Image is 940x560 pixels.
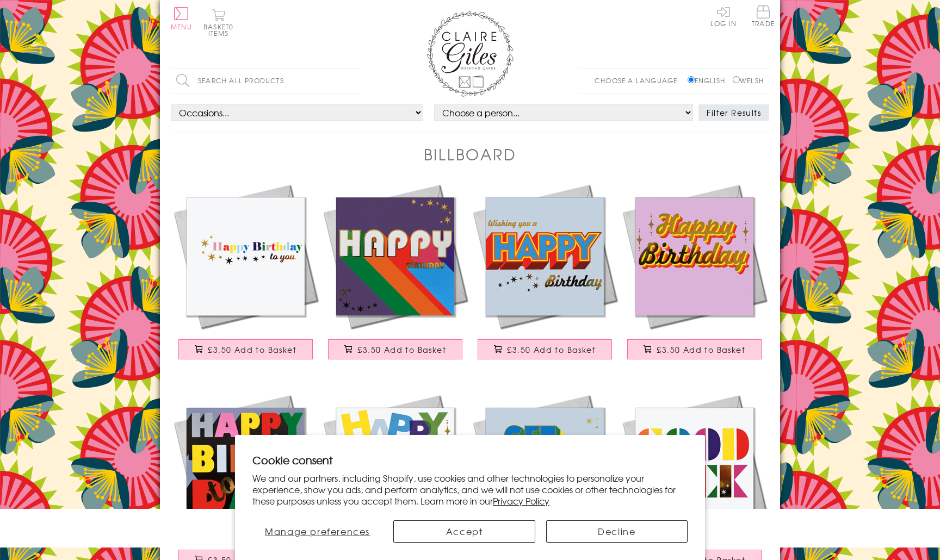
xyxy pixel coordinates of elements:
[688,76,695,83] input: English
[252,520,382,543] button: Manage preferences
[733,76,740,83] input: Welsh
[698,104,769,121] button: Filter Results
[620,392,769,542] img: Good Luck Card, Rainbow stencil letters, with gold foil
[357,344,446,355] span: £3.50 Add to Basket
[350,69,361,93] input: Search
[733,76,764,85] label: Welsh
[507,344,596,355] span: £3.50 Add to Basket
[426,11,514,97] img: Claire Giles Greetings Cards
[171,7,192,30] button: Menu
[470,392,620,542] img: Get Well Card, Rainbow block letters and stars, with gold foil
[320,392,470,542] img: Birthday Card, Scattered letters with stars and gold foil
[171,392,320,542] img: Birthday Card, Happy Birthday to you, Block of letters, with gold foil
[328,339,463,359] button: £3.50 Add to Basket
[208,344,296,355] span: £3.50 Add to Basket
[657,344,745,355] span: £3.50 Add to Basket
[320,182,470,370] a: Birthday Card, Happy Birthday, Rainbow colours, with gold foil £3.50 Add to Basket
[688,76,731,85] label: English
[252,472,688,506] p: We and our partners, including Shopify, use cookies and other technologies to personalize your ex...
[470,182,620,331] img: Birthday Card, Wishing you a Happy Birthday, Block letters, with gold foil
[752,5,775,29] a: Trade
[171,182,320,331] img: Birthday Card, Happy Birthday to You, Rainbow colours, with gold foil
[208,22,233,38] span: 0 items
[320,182,470,331] img: Birthday Card, Happy Birthday, Rainbow colours, with gold foil
[203,9,233,36] button: Basket0 items
[595,76,685,85] p: Choose a language:
[178,339,313,359] button: £3.50 Add to Basket
[171,22,192,32] span: Menu
[171,182,320,370] a: Birthday Card, Happy Birthday to You, Rainbow colours, with gold foil £3.50 Add to Basket
[620,182,769,331] img: Birthday Card, Happy Birthday, Pink background and stars, with gold foil
[493,494,549,507] a: Privacy Policy
[252,452,688,468] h2: Cookie consent
[470,182,620,370] a: Birthday Card, Wishing you a Happy Birthday, Block letters, with gold foil £3.50 Add to Basket
[393,520,535,543] button: Accept
[752,5,775,27] span: Trade
[546,520,688,543] button: Decline
[627,339,762,359] button: £3.50 Add to Basket
[265,525,370,538] span: Manage preferences
[171,69,361,93] input: Search all products
[710,5,737,27] a: Log In
[424,143,517,165] h1: Billboard
[478,339,613,359] button: £3.50 Add to Basket
[620,182,769,370] a: Birthday Card, Happy Birthday, Pink background and stars, with gold foil £3.50 Add to Basket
